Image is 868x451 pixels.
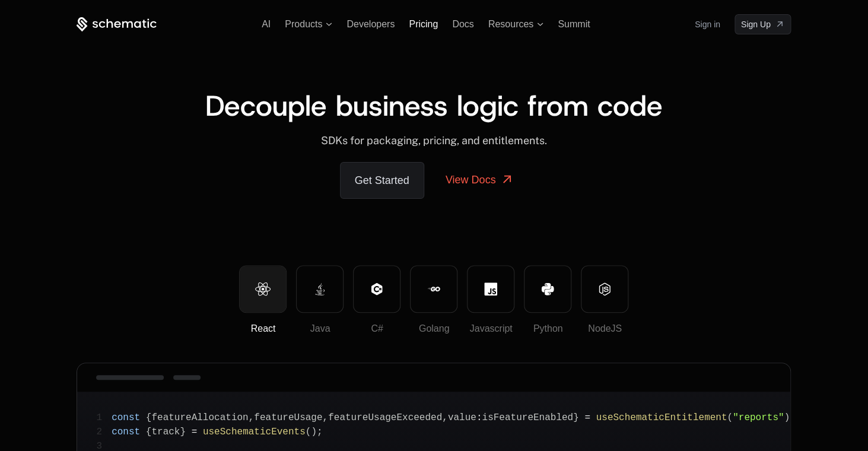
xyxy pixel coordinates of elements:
span: track [151,427,180,437]
a: Docs [452,19,473,29]
button: Java [296,265,344,313]
div: Golang [411,322,457,336]
span: featureUsageExceeded [328,412,442,423]
span: { [146,427,152,437]
span: 2 [96,425,112,439]
span: : [476,412,482,423]
span: } [180,427,186,437]
span: useSchematicEvents [203,427,306,437]
a: View Docs [431,162,529,198]
span: Decouple business logic from code [205,87,663,125]
span: Resources [488,19,533,30]
span: = [192,427,198,437]
span: featureUsage [254,412,322,423]
div: React [240,322,286,336]
span: const [112,427,140,437]
a: Developers [346,19,395,29]
span: } [573,412,579,423]
span: useSchematicEntitlement [596,412,727,423]
span: featureAllocation [151,412,248,423]
span: "reports" [733,412,784,423]
span: SDKs for packaging, pricing, and entitlements. [321,134,547,147]
button: Python [524,265,571,313]
span: ( [306,427,311,437]
a: Sign in [695,15,720,34]
span: const [112,412,140,423]
button: C# [353,265,400,313]
span: ) [784,412,790,423]
div: NodeJS [581,322,628,336]
a: [object Object] [735,14,791,34]
span: Sign Up [741,18,771,30]
span: ; [790,412,796,423]
span: , [322,412,328,423]
span: ) [311,427,317,437]
span: , [442,412,448,423]
button: NodeJS [581,265,628,313]
span: ( [727,412,733,423]
span: 1 [96,411,112,425]
span: = [584,412,590,423]
button: Javascript [467,265,514,313]
div: Javascript [468,322,514,336]
span: value [448,412,476,423]
span: { [146,412,152,423]
div: Java [297,322,343,336]
span: , [249,412,255,423]
a: Get Started [340,162,424,199]
div: Python [524,322,571,336]
div: C# [354,322,400,336]
button: React [239,265,287,313]
button: Golang [410,265,457,313]
span: Products [285,19,322,30]
a: Summit [558,19,590,29]
span: ; [317,427,323,437]
a: AI [262,19,271,29]
a: Pricing [409,19,438,29]
span: isFeatureEnabled [482,412,573,423]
